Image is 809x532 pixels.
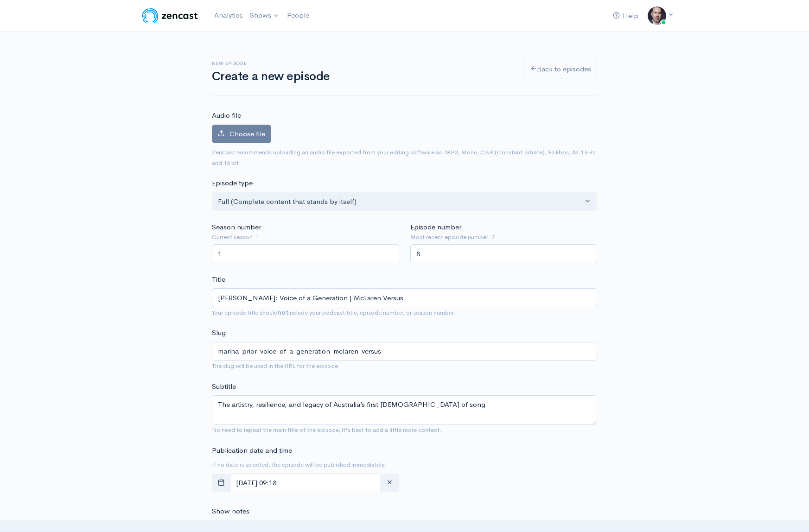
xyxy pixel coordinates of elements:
input: title-of-episode [212,342,597,361]
label: Episode type [212,178,253,189]
small: ZenCast recommends uploading an audio file exported from your editing software as: MP3, Mono, CBR... [212,148,595,167]
button: Full (Complete content that stands by itself) [212,192,597,211]
input: Enter season number for this episode [212,244,399,263]
span: Choose file [229,129,265,138]
label: Audio file [212,110,241,121]
h1: Create a new episode [212,70,513,83]
a: Shows [246,6,283,26]
small: Your episode title should include your podcast title, episode number, or season number. [212,309,456,317]
label: Slug [212,328,226,338]
h6: New episode [212,61,513,66]
input: What is the episode's title? [212,288,597,307]
a: Help [609,6,642,26]
div: Full (Complete content that stands by itself) [218,196,583,207]
img: ZenCast Logo [140,6,199,25]
small: Current season: 1 [212,233,399,242]
label: Season number [212,222,261,233]
small: The slug will be used in the URL for the episode. [212,362,340,370]
img: ... [648,6,666,25]
small: No need to repeat the main title of the episode, it's best to add a little more context. [212,426,441,434]
button: clear [380,474,399,493]
small: If no date is selected, the episode will be published immediately. [212,461,386,469]
input: Enter episode number [410,244,598,263]
label: Title [212,274,225,285]
strong: not [278,309,288,317]
small: Most recent episode number: 7 [410,233,598,242]
a: Analytics [210,6,246,25]
button: toggle [212,474,231,493]
label: Show notes [212,506,249,517]
label: Subtitle [212,381,236,392]
label: Episode number [410,222,461,233]
a: People [283,6,313,25]
label: Publication date and time [212,445,292,456]
a: Back to episodes [524,60,597,79]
